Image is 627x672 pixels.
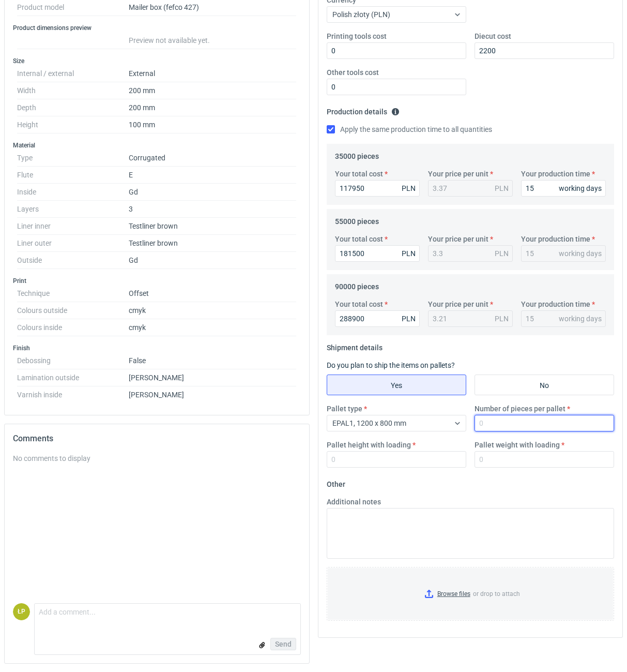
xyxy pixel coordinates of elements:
[129,218,296,235] dd: Testliner brown
[327,339,383,352] legend: Shipment details
[17,65,129,82] dt: Internal / external
[335,213,379,226] legend: 55000 pieces
[559,183,602,193] div: working days
[129,99,296,116] dd: 200 mm
[17,82,129,99] dt: Width
[428,169,488,179] label: Your price per unit
[327,404,362,414] label: Pallet type
[402,248,416,259] div: PLN
[17,252,129,269] dt: Outside
[335,299,383,309] label: Your total cost
[17,116,129,133] dt: Height
[521,169,590,179] label: Your production time
[475,375,614,395] label: No
[129,386,296,399] dd: [PERSON_NAME]
[13,141,301,150] h3: Material
[402,183,416,193] div: PLN
[17,218,129,235] dt: Liner inner
[475,415,614,431] input: 0
[17,184,129,201] dt: Inside
[475,404,565,414] label: Number of pieces per pallet
[13,432,301,445] h2: Comments
[17,386,129,399] dt: Varnish inside
[129,369,296,386] dd: [PERSON_NAME]
[129,235,296,252] dd: Testliner brown
[327,103,400,116] legend: Production details
[327,31,387,41] label: Printing tools cost
[495,313,509,324] div: PLN
[129,82,296,99] dd: 200 mm
[129,285,296,302] dd: Offset
[402,313,416,324] div: PLN
[332,419,406,427] span: EPAL1, 1200 x 800 mm
[129,184,296,201] dd: Gd
[13,24,301,32] h3: Product dimensions preview
[129,116,296,133] dd: 100 mm
[475,451,614,468] input: 0
[129,319,296,336] dd: cmyk
[13,57,301,65] h3: Size
[495,248,509,259] div: PLN
[521,234,590,244] label: Your production time
[129,252,296,269] dd: Gd
[475,42,614,59] input: 0
[327,79,466,95] input: 0
[270,638,296,650] button: Send
[275,640,292,648] span: Send
[129,167,296,184] dd: E
[327,42,466,59] input: 0
[335,169,383,179] label: Your total cost
[17,285,129,302] dt: Technique
[17,369,129,386] dt: Lamination outside
[559,248,602,259] div: working days
[327,375,466,395] label: Yes
[495,183,509,193] div: PLN
[129,65,296,82] dd: External
[559,313,602,324] div: working days
[17,201,129,218] dt: Layers
[13,453,301,464] div: No comments to display
[335,278,379,291] legend: 90000 pieces
[17,167,129,184] dt: Flute
[335,148,379,160] legend: 35000 pieces
[521,180,606,197] input: 0
[327,440,411,450] label: Pallet height with loading
[13,344,301,352] h3: Finish
[17,99,129,116] dt: Depth
[13,277,301,285] h3: Print
[428,299,488,309] label: Your price per unit
[129,302,296,319] dd: cmyk
[129,201,296,218] dd: 3
[332,10,390,19] span: Polish złoty (PLN)
[335,234,383,244] label: Your total cost
[129,150,296,167] dd: Corrugated
[17,150,129,167] dt: Type
[521,299,590,309] label: Your production time
[13,603,30,620] div: Łukasz Postawa
[17,352,129,369] dt: Debossing
[327,361,455,369] label: Do you plan to ship the items on pallets?
[129,36,210,44] span: Preview not available yet.
[129,352,296,369] dd: False
[475,31,511,41] label: Diecut cost
[327,568,614,620] label: or drop to attach
[428,234,488,244] label: Your price per unit
[327,451,466,468] input: 0
[327,124,492,135] label: Apply the same production time to all quantities
[327,497,381,507] label: Additional notes
[17,319,129,336] dt: Colours inside
[327,67,379,78] label: Other tools cost
[13,603,30,620] figcaption: ŁP
[335,180,420,197] input: 0
[17,235,129,252] dt: Liner outer
[17,302,129,319] dt: Colours outside
[327,476,345,488] legend: Other
[475,440,560,450] label: Pallet weight with loading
